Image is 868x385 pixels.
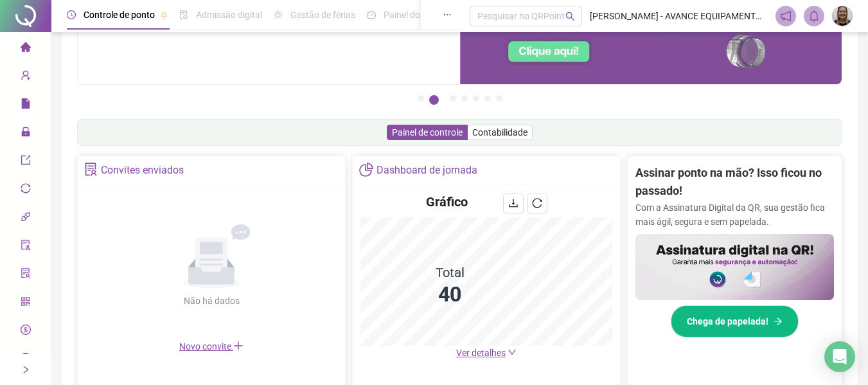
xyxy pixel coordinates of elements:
span: arrow-right [774,317,783,326]
span: user-add [21,64,31,90]
span: Painel de controle [392,127,463,138]
span: reload [532,198,542,208]
span: Gestão de férias [290,10,355,20]
span: qrcode [21,291,31,316]
a: Ver detalhes down [456,348,517,358]
span: dollar [21,319,31,345]
img: 23131 [833,6,852,26]
div: Convites enviados [101,159,184,181]
span: pushpin [160,12,168,19]
span: lock [21,121,31,147]
button: 2 [429,95,439,105]
span: Admissão digital [196,10,262,20]
span: plus [233,341,244,351]
span: Chega de papelada! [687,314,768,328]
span: ellipsis [443,10,452,19]
span: solution [84,163,98,176]
span: file [21,93,31,118]
button: 1 [418,95,424,102]
span: sun [274,10,283,19]
span: [PERSON_NAME] - AVANCE EQUIPAMENTOS E ACESSORIOS DE SAUDE E ESTETICA LTDA [590,9,768,23]
span: Painel do DP [384,10,434,20]
span: solution [21,262,31,288]
span: bell [808,10,820,22]
button: 7 [496,95,502,102]
span: search [565,12,575,21]
div: Open Intercom Messenger [824,341,855,372]
button: Chega de papelada! [671,305,799,337]
span: Contabilidade [472,127,527,138]
span: clock-circle [67,10,76,19]
div: Dashboard de jornada [376,159,477,181]
span: file-done [179,10,188,19]
h2: Assinar ponto na mão? Isso ficou no passado! [635,164,834,201]
span: pie-chart [359,163,373,176]
span: notification [780,10,792,22]
span: sync [21,177,31,203]
span: export [21,149,31,175]
span: Novo convite [179,341,244,352]
span: home [21,36,31,62]
span: down [508,348,517,357]
span: api [21,206,31,231]
img: banner%2F02c71560-61a6-44d4-94b9-c8ab97240462.png [635,234,834,300]
span: download [508,198,518,208]
span: Controle de ponto [84,10,155,20]
button: 5 [473,95,479,102]
span: right [21,365,30,374]
button: 4 [461,95,468,102]
button: 3 [450,95,456,102]
p: Com a Assinatura Digital da QR, sua gestão fica mais ágil, segura e sem papelada. [635,201,834,229]
span: audit [21,234,31,260]
div: Não há dados [152,294,270,308]
span: info-circle [21,347,31,373]
h4: Gráfico [426,193,468,211]
button: 6 [484,95,491,102]
span: dashboard [367,10,376,19]
span: Ver detalhes [456,348,506,358]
